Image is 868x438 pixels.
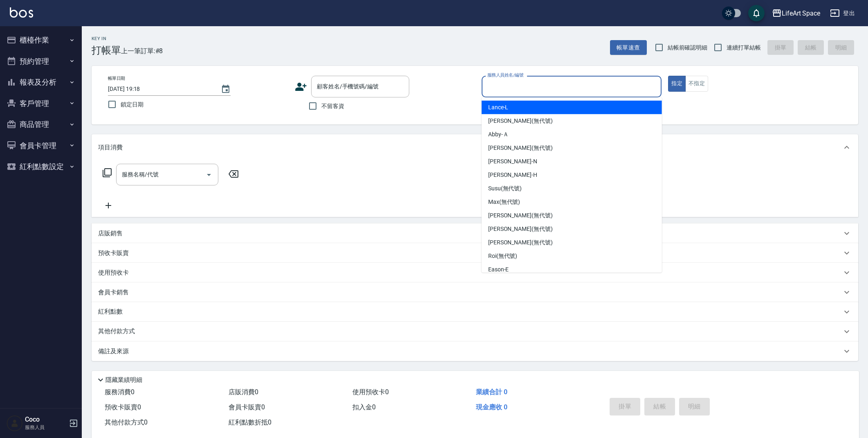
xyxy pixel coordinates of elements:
[476,388,507,396] span: 業績合計 0
[610,40,647,55] button: 帳單速查
[352,388,389,396] span: 使用預收卡 0
[3,114,79,135] button: 商品管理
[98,249,129,257] p: 預收卡販賣
[105,418,148,426] span: 其他付款方式 0
[98,307,127,316] p: 紅利點數
[488,184,522,193] span: Susu (無代號)
[488,117,553,125] span: [PERSON_NAME] (無代號)
[108,75,125,81] label: 帳單日期
[216,79,236,99] button: Choose date, selected date is 2025-10-13
[121,46,163,56] span: 上一筆訂單:#8
[782,8,820,18] div: LifeArt Space
[98,269,129,277] p: 使用預收卡
[488,171,537,179] span: [PERSON_NAME] -H
[229,388,258,396] span: 店販消費 0
[105,388,135,396] span: 服務消費 0
[92,302,858,322] div: 紅利點數
[229,418,271,426] span: 紅利點數折抵 0
[3,29,79,51] button: 櫃檯作業
[668,76,686,92] button: 指定
[3,156,79,177] button: 紅利點數設定
[3,72,79,93] button: 報表及分析
[488,130,509,139] span: Abby -Ａ
[92,322,858,341] div: 其他付款方式
[98,143,123,152] p: 項目消費
[92,224,858,243] div: 店販銷售
[488,265,509,274] span: Eason -E
[98,229,123,238] p: 店販銷售
[25,415,67,424] h5: Coco
[487,72,523,78] label: 服務人員姓名/編號
[827,6,858,21] button: 登出
[488,238,553,247] span: [PERSON_NAME] (無代號)
[727,43,761,52] span: 連續打單結帳
[92,36,121,41] h2: Key In
[105,376,142,384] p: 隱藏業績明細
[108,82,213,96] input: YYYY/MM/DD hh:mm
[748,5,765,21] button: save
[98,347,129,356] p: 備註及來源
[488,252,518,260] span: Roi (無代號)
[668,43,708,52] span: 結帳前確認明細
[92,263,858,282] div: 使用預收卡
[92,282,858,302] div: 會員卡銷售
[685,76,708,92] button: 不指定
[476,403,507,411] span: 現金應收 0
[121,100,144,109] span: 鎖定日期
[488,144,553,152] span: [PERSON_NAME] (無代號)
[98,288,129,297] p: 會員卡銷售
[488,103,509,112] span: Lance -L
[3,51,79,72] button: 預約管理
[3,135,79,156] button: 會員卡管理
[488,157,537,166] span: [PERSON_NAME] -N
[488,225,553,233] span: [PERSON_NAME] (無代號)
[202,168,215,181] button: Open
[352,403,376,411] span: 扣入金 0
[488,211,553,220] span: [PERSON_NAME] (無代號)
[92,134,858,160] div: 項目消費
[769,5,823,22] button: LifeArt Space
[321,102,344,111] span: 不留客資
[10,7,33,18] img: Logo
[3,93,79,114] button: 客戶管理
[92,45,121,56] h3: 打帳單
[98,327,139,336] p: 其他付款方式
[488,198,520,206] span: Max (無代號)
[7,415,23,431] img: Person
[105,403,141,411] span: 預收卡販賣 0
[229,403,265,411] span: 會員卡販賣 0
[92,341,858,361] div: 備註及來源
[92,243,858,263] div: 預收卡販賣
[25,424,67,431] p: 服務人員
